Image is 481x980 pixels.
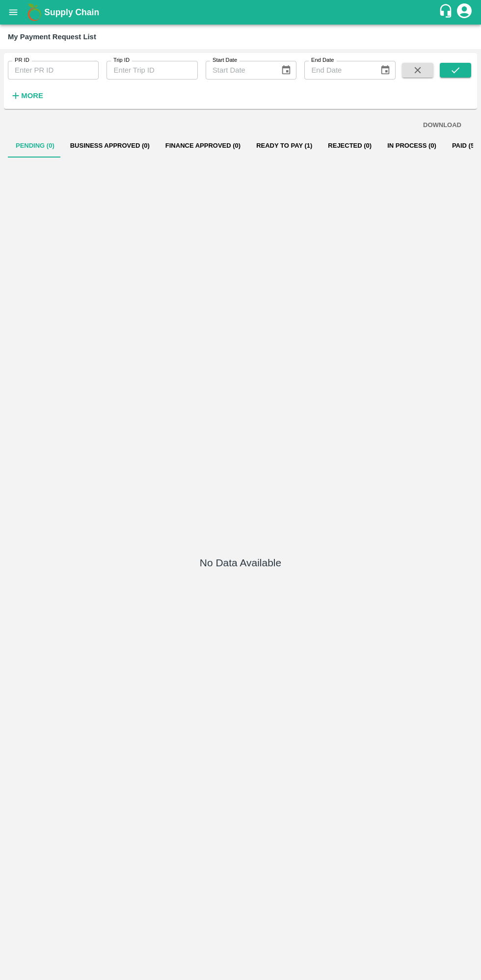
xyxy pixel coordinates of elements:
[8,87,46,104] button: More
[2,1,25,24] button: open drawer
[25,2,44,22] img: logo
[206,61,273,79] input: Start Date
[21,92,43,100] strong: More
[8,134,62,158] button: Pending (0)
[277,61,295,79] button: Choose date
[62,134,158,158] button: Business Approved (0)
[438,3,455,21] div: customer-support
[379,134,444,158] button: In Process (0)
[8,30,96,43] div: My Payment Request List
[213,56,237,64] label: Start Date
[8,61,99,79] input: Enter PR ID
[107,61,197,79] input: Enter Trip ID
[419,117,465,134] button: DOWNLOAD
[376,61,395,79] button: Choose date
[200,556,281,570] h5: No Data Available
[304,61,372,79] input: End Date
[15,56,29,64] label: PR ID
[44,7,99,17] b: Supply Chain
[320,134,379,158] button: Rejected (0)
[113,56,130,64] label: Trip ID
[311,56,334,64] label: End Date
[158,134,248,158] button: Finance Approved (0)
[248,134,320,158] button: Ready To Pay (1)
[455,2,473,23] div: account of current user
[44,5,438,19] a: Supply Chain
